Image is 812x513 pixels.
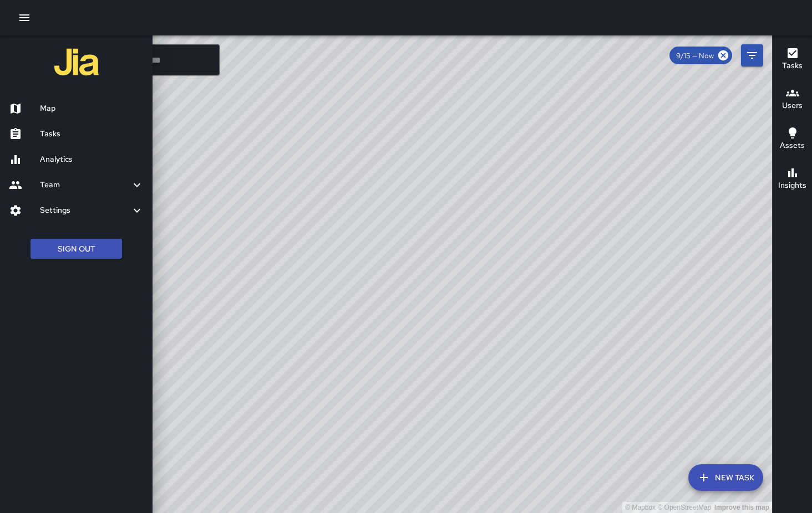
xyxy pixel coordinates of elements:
[31,239,122,259] button: Sign Out
[688,464,763,491] button: New Task
[40,153,144,166] h6: Analytics
[40,204,130,217] h6: Settings
[40,128,144,140] h6: Tasks
[40,179,130,191] h6: Team
[54,40,99,84] img: jia-logo
[40,102,144,115] h6: Map
[778,179,806,192] h6: Insights
[782,100,803,112] h6: Users
[782,60,803,72] h6: Tasks
[780,140,805,152] h6: Assets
